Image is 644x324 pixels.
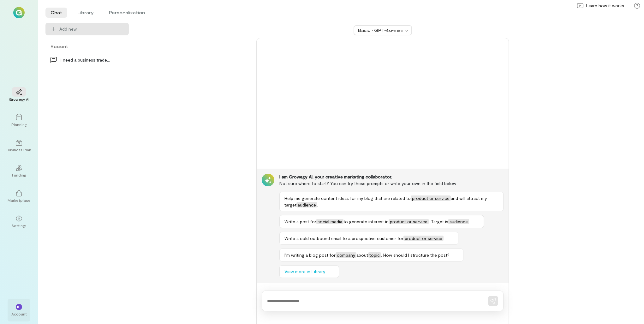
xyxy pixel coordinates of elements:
[586,3,624,9] span: Learn how it works
[279,192,504,211] button: Help me generate content ideas for my blog that are related toproduct or serviceand will attract ...
[381,252,450,258] span: . How should I structure the post?
[8,198,31,203] div: Marketplace
[358,27,403,33] div: Basic · GPT‑4o‑mini
[429,219,448,224] span: . Target is
[8,210,30,233] a: Settings
[448,219,469,224] span: audience
[336,252,356,258] span: company
[316,219,343,224] span: social media
[61,57,110,63] div: i need a business trade reference
[444,236,444,241] span: .
[8,84,30,107] a: Growegy AI
[279,174,504,180] div: I am Growegy AI, your creative marketing collaborator.
[59,26,124,32] span: Add new
[279,232,458,245] button: Write a cold outbound email to a prospective customer forproduct or service.
[389,219,429,224] span: product or service
[45,43,129,50] div: Recent
[284,236,403,241] span: Write a cold outbound email to a prospective customer for
[279,180,504,187] div: Not sure where to start? You can try these prompts or write your own in the field below.
[356,252,368,258] span: about
[411,195,451,201] span: product or service
[12,172,26,177] div: Funding
[284,219,316,224] span: Write a post for
[11,311,27,316] div: Account
[343,219,389,224] span: to generate interest in
[317,202,318,207] span: .
[296,202,317,207] span: audience
[8,135,30,157] a: Business Plan
[279,249,463,261] button: I’m writing a blog post forcompanyabouttopic. How should I structure the post?
[45,8,67,18] li: Chat
[72,8,99,18] li: Library
[12,223,27,228] div: Settings
[284,195,411,201] span: Help me generate content ideas for my blog that are related to
[284,268,325,275] span: View more in Library
[104,8,150,18] li: Personalization
[7,147,31,152] div: Business Plan
[403,236,444,241] span: product or service
[8,160,30,183] a: Funding
[8,109,30,132] a: Planning
[8,185,30,208] a: Marketplace
[469,219,470,224] span: .
[9,97,29,102] div: Growegy AI
[284,252,336,258] span: I’m writing a blog post for
[11,122,27,127] div: Planning
[368,252,381,258] span: topic
[279,265,339,278] button: View more in Library
[279,215,484,228] button: Write a post forsocial mediato generate interest inproduct or service. Target isaudience.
